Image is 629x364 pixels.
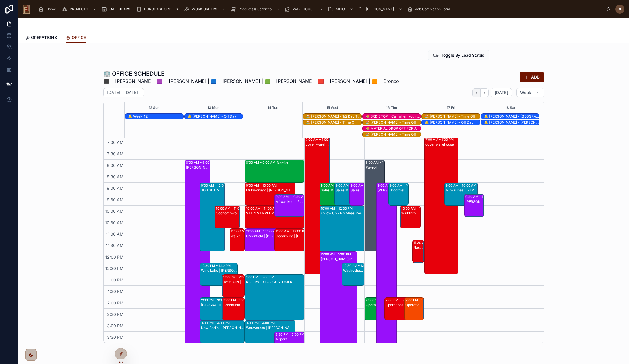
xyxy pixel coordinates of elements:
div: Greenfield | [PERSON_NAME] [246,234,295,238]
button: 17 Fri [447,102,455,113]
div: 2:00 PM – 3:00 PM [386,298,416,302]
div: walkthrough - [PERSON_NAME] -- [STREET_ADDRESS][PERSON_NAME] -- [PHONE_NUMBER] [401,211,420,216]
div: [PERSON_NAME] in town [321,257,357,261]
a: WORK ORDERS [182,4,229,14]
span: 9:30 AM [105,197,125,202]
div: Operations Mtg [386,303,418,307]
div: Wauwatosa | [PERSON_NAME] [246,326,295,330]
span: 1:30 PM [107,289,125,294]
div: 🏖️ [PERSON_NAME] - 1/2 Day Time Off [306,114,361,119]
a: PURCHASE ORDERS [134,4,182,14]
div: 🔔 Week 42 [128,114,183,119]
div: 2:00 PM – 3:00 PM [366,298,396,302]
div: 10:00 AM – 11:00 AM [216,206,249,211]
button: Back [472,88,481,97]
div: 12:30 PM – 1:30 PMWind Lake | [PERSON_NAME] [200,263,237,285]
div: 10:00 AM – 11:00 AM [401,206,434,211]
img: App logo [23,5,30,14]
div: walkthrough [PERSON_NAME] s65w24845 [PERSON_NAME] wi 53189 2623520129 [231,234,244,238]
div: Milwaukee | [PERSON_NAME] [276,199,304,204]
div: 7:00 AM – 1:00 PM [306,137,335,142]
span: WORK ORDERS [192,7,217,11]
div: 2:00 PM – 3:00 PM [223,298,253,302]
button: 15 Wed [326,102,338,113]
div: 1:00 PM – 2:00 PM [223,275,253,279]
div: New Berlin | [PERSON_NAME] [201,326,244,330]
span: ⬛ = [PERSON_NAME] | 🟪 = [PERSON_NAME] | 🟦 = [PERSON_NAME] | 🟩 = [PERSON_NAME] | 🟥 = [PERSON_NAME]... [103,78,399,85]
div: 8:00 AM – 12:00 PMPayroll [365,160,385,251]
div: RESERVED FOR CUSTOMER [246,280,304,284]
div: 🏖️ Lance - Time Off [365,120,421,125]
div: Brookfield | [PERSON_NAME] [390,188,408,193]
div: cover warehouse [306,142,329,147]
div: 8:00 AM – 9:00 AMDentist [245,160,304,182]
div: [PERSON_NAME] - Time Off [378,188,396,193]
div: 9:00 AM – 10:00 AM [351,183,383,188]
div: 🔔 Week 42 [128,114,183,119]
div: 🏖️ Jon - Time Off [306,120,361,125]
button: Toggle By Lead Status [428,50,489,60]
div: Follow Up - No Measures [321,211,364,216]
a: OFFICE [66,32,86,43]
button: 16 Thu [386,102,397,113]
div: 🚚 MATERIAL DROP OFF FOR ACCLIMATION [365,126,421,131]
div: 3:30 PM – 5:00 PM [276,332,306,337]
div: Sales Mtg [336,188,359,193]
div: Payroll [366,165,384,170]
div: 12:30 PM – 1:30 PM [343,263,374,268]
button: [DATE] [491,88,512,97]
div: 🏖️ [PERSON_NAME] - Time Off [425,114,480,119]
span: 8:00 AM [105,163,125,168]
span: MISC [336,7,345,11]
span: 7:30 AM [106,151,125,156]
span: 1:00 PM [107,277,125,282]
span: OPERATIONS [31,35,57,40]
div: 10:00 AM – 11:00 AMOconomowoc | [PERSON_NAME] [215,206,240,228]
h1: 🏢 OFFICE SCHEDULE [103,70,399,78]
span: 10:30 AM [104,220,125,225]
div: 2:00 PM – 3:00 PMOperations Mtg [405,298,424,320]
div: Mukwonago | [PERSON_NAME] [246,188,295,193]
div: 10:00 AM – 11:00 AMSTAIN SAMPLE WITH CUSTOMER - SIMILAR TO WHAT IS CURRENTLY ON THE FLOOR [245,206,304,228]
a: Job Completion Form [405,4,454,14]
div: 🔔 Emily - Off Day [187,114,243,119]
div: 🏖️ Lance - 1/2 Day Time Off [306,114,361,119]
span: [DATE] [495,90,508,95]
div: Sales Mtg [351,188,364,193]
div: scrollable content [34,3,606,15]
div: 11:00 AM – 12:00 PMGreenfield | [PERSON_NAME] [245,229,295,251]
div: 🔔 [PERSON_NAME] - [PERSON_NAME] (10am-3pm) [484,120,539,125]
div: 8:00 AM – 9:00 AM [246,160,277,165]
span: Week [520,90,531,95]
div: 🚚 3RD STOP - Call when you're on the way [365,114,421,119]
span: Job Completion Form [415,7,450,11]
div: Waukesha | [PERSON_NAME] [343,268,364,273]
span: 9:00 AM [105,186,125,191]
span: Toggle By Lead Status [441,52,484,58]
div: 9:00 AM – 10:00 AMSales Mtg [350,183,364,205]
a: OPERATIONS [25,32,57,44]
div: 14 Tue [268,102,278,113]
div: 🚚 3RD STOP - Call when you're on the way [365,114,421,119]
div: 9:30 AM – 10:30 AM[PERSON_NAME] Corners | [PERSON_NAME] [465,194,484,217]
div: 2:00 PM – 3:00 PMBrookfield | [PERSON_NAME] [222,298,244,320]
div: 2:00 PM – 3:00 PM [405,298,436,302]
div: 🏖️ [PERSON_NAME] - Time Off [306,120,361,125]
div: 12:00 PM – 5:00 PM [321,252,352,257]
div: [PERSON_NAME] - Cover NB Showroom [186,165,210,170]
div: 7:00 AM – 1:00 PM [425,137,455,142]
span: Home [46,7,56,11]
div: Milwaukee | [PERSON_NAME] [446,188,478,193]
div: Wind Lake | [PERSON_NAME] [201,268,237,273]
div: 🔔 Dina - Delafield (10am-3pm) [484,120,539,125]
span: 2:00 PM [106,300,125,305]
h2: [DATE] – [DATE] [107,90,138,95]
a: Home [36,4,60,14]
span: 2:30 PM [106,312,125,317]
div: 10:00 AM – 11:00 AM [246,206,279,211]
div: Brookfield | [PERSON_NAME] [223,303,244,307]
div: Operations Mtg [366,303,398,307]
